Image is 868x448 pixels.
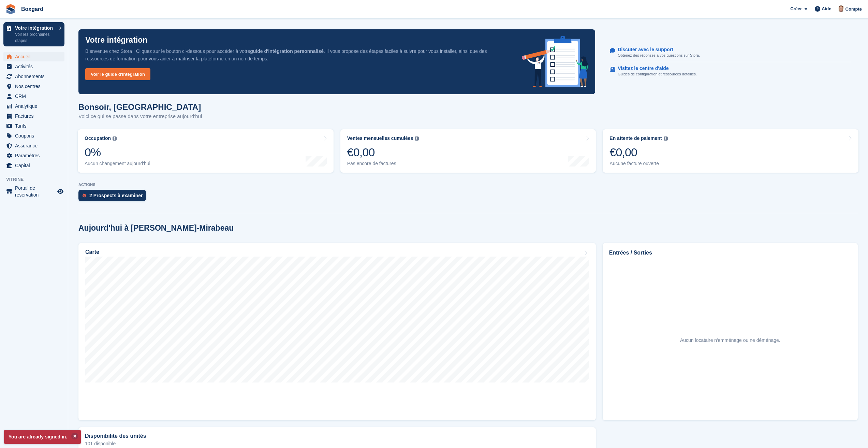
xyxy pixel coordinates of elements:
[18,3,46,15] a: Boxgard
[3,22,64,46] a: Votre intégration Voir les prochaines étapes
[15,141,56,150] span: Assurance
[15,151,56,160] span: Paramètres
[15,161,56,170] span: Capital
[609,145,667,159] div: €0,00
[85,249,99,255] h2: Carte
[250,48,324,54] strong: guide d'intégration personnalisé
[85,36,147,44] p: Votre intégration
[15,82,56,91] span: Nos centres
[85,47,511,62] p: Bienvenue chez Stora ! Cliquez sur le bouton ci-dessous pour accéder à votre . Il vous propose de...
[3,121,64,131] a: menu
[3,141,64,150] a: menu
[790,5,802,12] span: Créer
[15,62,56,71] span: Activités
[6,176,68,183] span: Vitrine
[89,193,143,198] div: 2 Prospects à examiner
[3,131,64,141] a: menu
[78,223,234,233] h2: Aujourd'hui à [PERSON_NAME]-Mirabeau
[618,66,691,71] p: Visitez le centre d'aide
[347,161,419,167] div: Pas encore de factures
[609,161,667,167] div: Aucune facture ouverte
[522,36,589,87] img: onboarding-info-6c161a55d2c0e0a8cae90662b2fe09162a5109e8cc188191df67fb4f79e88e88.svg
[15,101,56,111] span: Analytique
[609,135,662,141] div: En attente de paiement
[15,185,56,198] span: Portail de réservation
[15,121,56,131] span: Tarifs
[15,111,56,121] span: Factures
[664,136,668,141] img: icon-info-grey-7440780725fd019a000dd9b08b2336e03edf1995a4989e88bcd33f0948082b44.svg
[83,193,86,198] img: prospect-51fa495bee0391a8d652442698ab0144808aea92771e9ea1ae160a38d050c398.svg
[15,52,56,61] span: Accueil
[85,145,150,159] div: 0%
[78,243,596,420] a: Carte
[3,185,64,198] a: menu
[680,337,780,344] div: Aucun locataire n'emménage ou ne déménage.
[347,135,413,141] div: Ventes mensuelles cumulées
[78,113,202,120] p: Voici ce qui se passe dans votre entreprise aujourd'hui
[603,129,858,173] a: En attente de paiement €0,00 Aucune facture ouverte
[78,129,334,173] a: Occupation 0% Aucun changement aujourd'hui
[78,183,858,187] p: ACTIONS
[618,53,700,58] p: Obtenez des réponses à vos questions sur Stora.
[15,72,56,81] span: Abonnements
[78,102,202,112] h1: Bonsoir, [GEOGRAPHIC_DATA]
[3,62,64,71] a: menu
[3,111,64,121] a: menu
[85,68,150,80] a: Voir le guide d'intégration
[3,82,64,91] a: menu
[85,161,150,167] div: Aucun changement aujourd'hui
[85,441,589,446] p: 101 disponible
[15,91,56,101] span: CRM
[4,430,81,444] p: You are already signed in.
[618,47,694,53] p: Discuter avec le support
[113,136,117,141] img: icon-info-grey-7440780725fd019a000dd9b08b2336e03edf1995a4989e88bcd33f0948082b44.svg
[822,5,831,12] span: Aide
[3,52,64,61] a: menu
[85,433,146,439] h2: Disponibilité des unités
[3,161,64,170] a: menu
[610,62,851,81] a: Visitez le centre d'aide Guides de configuration et ressources détaillés.
[78,190,149,205] a: 2 Prospects à examiner
[618,71,697,77] p: Guides de configuration et ressources détaillés.
[415,136,419,141] img: icon-info-grey-7440780725fd019a000dd9b08b2336e03edf1995a4989e88bcd33f0948082b44.svg
[85,135,111,141] div: Occupation
[56,187,64,196] a: Boutique d'aperçu
[3,151,64,160] a: menu
[340,129,596,173] a: Ventes mensuelles cumulées €0,00 Pas encore de factures
[15,31,56,44] p: Voir les prochaines étapes
[3,101,64,111] a: menu
[347,145,419,159] div: €0,00
[3,72,64,81] a: menu
[609,249,851,257] h2: Entrées / Sorties
[838,5,844,12] img: Alban Mackay
[610,43,851,62] a: Discuter avec le support Obtenez des réponses à vos questions sur Stora.
[5,4,16,14] img: stora-icon-8386f47178a22dfd0bd8f6a31ec36ba5ce8667c1dd55bd0f319d3a0aa187defe.svg
[15,131,56,141] span: Coupons
[845,6,862,13] span: Compte
[15,26,56,30] p: Votre intégration
[3,91,64,101] a: menu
